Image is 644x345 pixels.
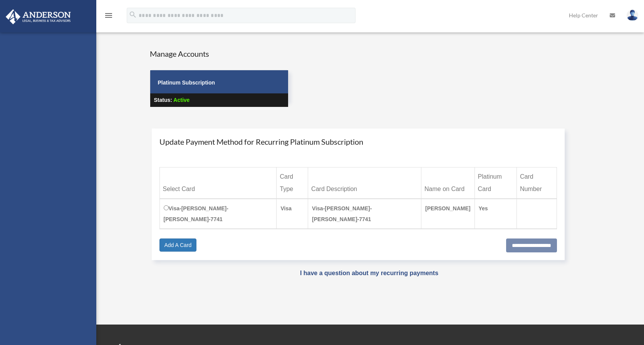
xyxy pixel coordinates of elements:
[159,238,197,252] a: Add A Card
[3,9,73,24] img: Anderson Advisors Platinum Portal
[104,11,113,20] i: menu
[308,199,421,229] td: Visa-[PERSON_NAME]-[PERSON_NAME]-7741
[150,48,288,59] h4: Manage Accounts
[277,167,308,199] th: Card Type
[475,199,517,229] td: Yes
[421,167,475,199] th: Name on Card
[159,199,277,229] td: Visa-[PERSON_NAME]-[PERSON_NAME]-7741
[308,167,421,199] th: Card Description
[173,97,190,103] span: Active
[277,199,308,229] td: Visa
[129,10,137,19] i: search
[627,10,638,21] img: User Pic
[158,79,215,86] strong: Platinum Subscription
[104,14,113,20] a: menu
[159,136,557,147] h4: Update Payment Method for Recurring Platinum Subscription
[300,270,438,276] a: I have a question about my recurring payments
[517,167,557,199] th: Card Number
[475,167,517,199] th: Platinum Card
[154,97,172,103] strong: Status:
[159,167,277,199] th: Select Card
[421,199,475,229] td: [PERSON_NAME]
